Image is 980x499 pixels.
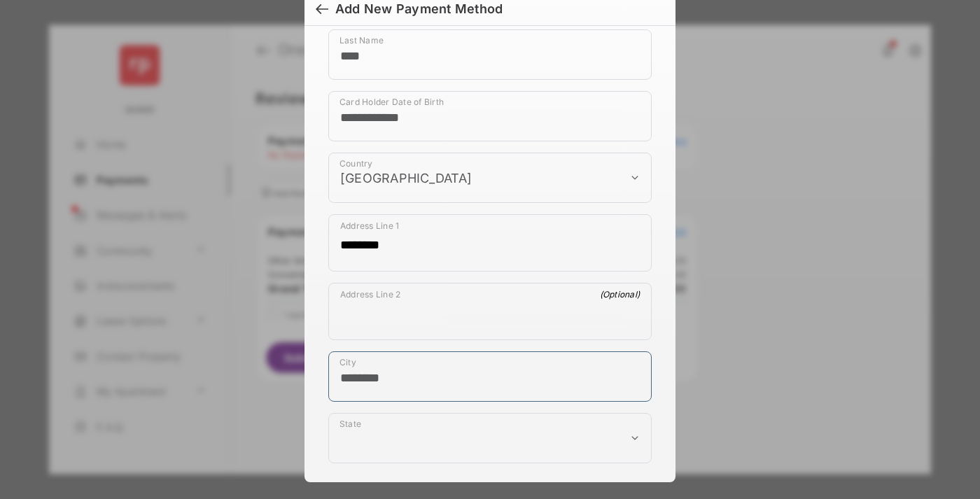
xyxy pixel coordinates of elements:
div: payment_method_screening[postal_addresses][locality] [328,351,652,402]
div: payment_method_screening[postal_addresses][addressLine2] [328,283,652,340]
div: payment_method_screening[postal_addresses][administrativeArea] [328,413,652,463]
div: payment_method_screening[postal_addresses][addressLine1] [328,214,652,272]
div: payment_method_screening[postal_addresses][country] [328,153,652,203]
div: Add New Payment Method [335,1,503,17]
